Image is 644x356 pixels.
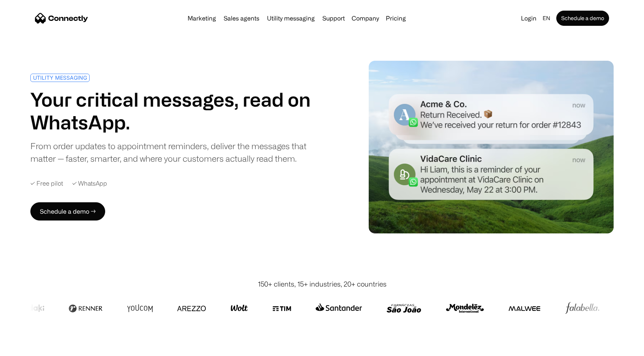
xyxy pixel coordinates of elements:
[30,180,63,187] div: ✓ Free pilot
[258,279,387,289] div: 150+ clients, 15+ industries, 20+ countries
[30,202,105,221] a: Schedule a demo →
[8,342,46,353] aside: Language selected: English
[383,15,409,21] a: Pricing
[30,88,319,134] h1: Your critical messages, read on WhatsApp.
[540,13,555,24] div: en
[349,13,381,24] div: Company
[33,75,87,80] div: UTILITY MESSAGING
[15,343,46,353] ul: Language list
[221,15,262,21] a: Sales agents
[185,15,219,21] a: Marketing
[35,13,88,24] a: home
[543,13,550,24] div: en
[264,15,318,21] a: Utility messaging
[556,11,609,26] a: Schedule a demo
[30,140,319,165] div: From order updates to appointment reminders, deliver the messages that matter — faster, smarter, ...
[72,180,107,187] div: ✓ WhatsApp
[518,13,540,24] a: Login
[319,15,348,21] a: Support
[352,13,379,24] div: Company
